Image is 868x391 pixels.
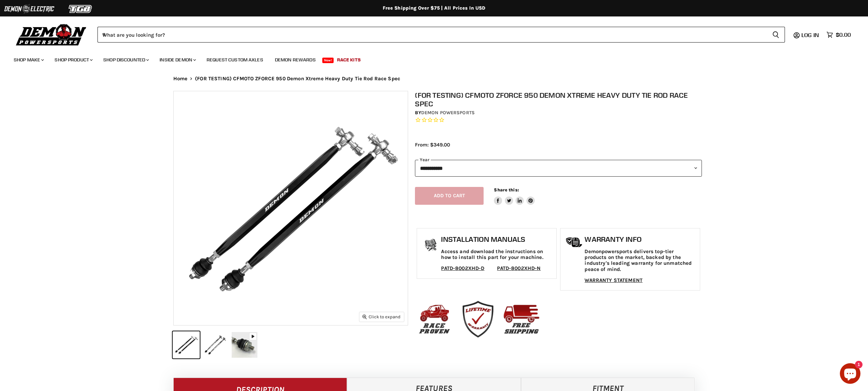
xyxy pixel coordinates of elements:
button: (FOR TESTING) CFMOTO ZFORCE 950 Demon Xtreme Heavy Duty Tie Rod Race Spec thumbnail [173,331,200,358]
h1: Installation Manuals [441,235,553,244]
h1: (FOR TESTING) CFMOTO ZFORCE 950 Demon Xtreme Heavy Duty Tie Rod Race Spec [415,91,702,108]
a: WARRANTY STATEMENT [585,277,643,283]
select: year [415,160,702,177]
a: Race Kits [332,53,366,67]
a: Shop Product [49,53,97,67]
button: (FOR TESTING) CFMOTO ZFORCE 950 Demon Xtreme Heavy Duty Tie Rod Race Spec thumbnail [231,331,258,358]
a: Inside Demon [154,53,200,67]
a: Demon Powersports [421,110,475,116]
input: When autocomplete results are available use up and down arrows to review and enter to select [97,27,767,43]
span: New! [322,58,334,63]
inbox-online-store-chat: Shopify online store chat [838,363,863,386]
img: install_manual-icon.png [422,237,439,254]
a: PATD-8002XHD-D [441,265,484,271]
button: PATD-3004XHD-N thumbnail [202,331,229,358]
aside: Share this: [494,187,535,205]
span: From: $349.00 [415,142,450,148]
img: Demon Electric Logo 2 [3,2,55,15]
a: Shop Discounted [98,53,153,67]
ul: Main menu [9,50,849,67]
p: Access and download the instructions on how to install this part for your machine. [441,249,553,261]
img: TGB Logo 2 [55,2,106,15]
a: PATD-8002XHD-N [497,265,541,271]
img: free_shipping_1.jpg [501,299,542,339]
img: race_proven_1.jpg [414,299,454,339]
img: warranty_1.jpg [458,299,498,339]
nav: Breadcrumbs [160,76,709,82]
form: Product [97,27,785,43]
a: Home [173,76,188,82]
a: Log in [798,32,823,38]
a: Demon Rewards [270,53,321,67]
img: (FOR TESTING) CFMOTO ZFORCE 950 Demon Xtreme Heavy Duty Tie Rod Race Spec [174,91,408,325]
span: Click to expand [362,314,401,319]
span: Share this: [494,187,519,192]
span: Rated 0.0 out of 5 stars 0 reviews [415,117,702,124]
span: $0.00 [836,32,851,38]
a: Shop Make [9,53,48,67]
a: Request Custom Axles [201,53,268,67]
a: $0.00 [823,30,854,40]
button: Search [767,27,785,43]
div: Free Shipping Over $75 | All Prices In USD [160,5,709,11]
div: by [415,109,702,117]
button: Click to expand [359,312,404,321]
span: (FOR TESTING) CFMOTO ZFORCE 950 Demon Xtreme Heavy Duty Tie Rod Race Spec [195,76,400,82]
span: Log in [801,32,819,38]
img: warranty-icon.png [566,237,583,248]
h1: Warranty Info [585,235,696,244]
img: Demon Powersports [14,22,89,47]
p: Demonpowersports delivers top-tier products on the market, backed by the industry's leading warra... [585,249,696,272]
